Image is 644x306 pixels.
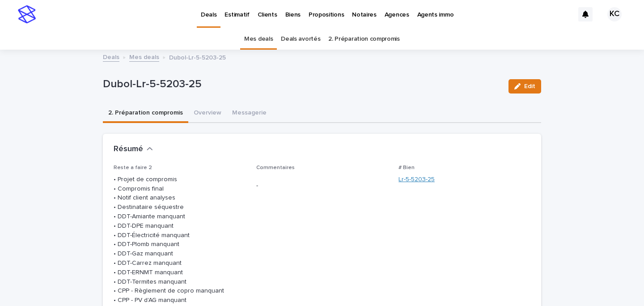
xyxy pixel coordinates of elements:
[398,175,435,184] a: Lr-5-5203-25
[508,79,541,93] button: Edit
[114,144,153,154] button: Résumé
[103,78,501,91] p: Dubol-Lr-5-5203-25
[103,104,188,123] button: 2. Préparation compromis
[169,52,226,62] p: Dubol-Lr-5-5203-25
[398,165,415,170] span: # Bien
[114,144,143,154] h2: Résumé
[607,7,622,21] div: KC
[114,165,152,170] span: Reste a faire 2
[18,5,36,23] img: stacker-logo-s-only.png
[227,104,272,123] button: Messagerie
[103,51,119,62] a: Deals
[281,29,320,50] a: Deals avortés
[328,29,400,50] a: 2. Préparation compromis
[256,165,295,170] span: Commentaires
[188,104,227,123] button: Overview
[524,83,535,89] span: Edit
[244,29,273,50] a: Mes deals
[256,181,388,191] p: -
[129,51,159,62] a: Mes deals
